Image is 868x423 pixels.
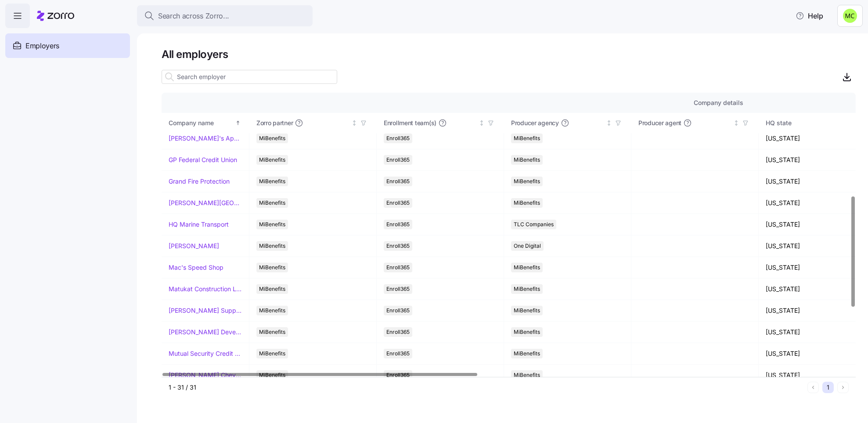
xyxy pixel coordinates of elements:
th: Producer agentNot sorted [631,113,759,133]
a: [PERSON_NAME] Chevrolet [169,371,242,380]
a: Mac's Speed Shop [169,263,223,272]
a: GP Federal Credit Union [169,155,237,164]
span: MiBenefits [259,284,285,294]
span: Enroll365 [386,349,410,358]
span: MiBenefits [259,177,285,186]
a: Employers [5,33,130,58]
span: MiBenefits [259,349,285,358]
span: Enroll365 [386,284,410,294]
span: Producer agency [511,119,559,127]
span: One Digital [514,241,541,251]
span: MiBenefits [259,327,285,337]
a: [PERSON_NAME] [169,242,219,250]
div: Not sorted [351,120,357,126]
span: Enroll365 [386,263,410,272]
div: Sorted ascending [235,120,241,126]
span: Enroll365 [386,327,410,337]
div: 1 - 31 / 31 [169,383,804,392]
a: Grand Fire Protection [169,177,230,186]
span: MiBenefits [514,134,540,143]
span: Enroll365 [386,370,410,380]
div: Not sorted [606,120,612,126]
th: Producer agencyNot sorted [504,113,631,133]
span: MiBenefits [514,198,540,208]
span: MiBenefits [259,370,285,380]
span: MiBenefits [259,306,285,315]
span: MiBenefits [514,306,540,315]
th: Zorro partnerNot sorted [249,113,377,133]
a: [PERSON_NAME]'s Appliance/[PERSON_NAME]'s Academy/Fluid Services [169,134,242,143]
span: Enroll365 [386,220,410,229]
span: MiBenefits [514,263,540,272]
span: Enroll365 [386,198,410,208]
span: Help [796,11,823,21]
span: Enroll365 [386,155,410,165]
a: Matukat Construction LLC [169,285,242,293]
span: MiBenefits [514,177,540,186]
span: Zorro partner [256,119,293,127]
th: Enrollment team(s)Not sorted [377,113,504,133]
button: Next page [837,382,849,393]
span: MiBenefits [514,349,540,358]
a: [PERSON_NAME] Supply Company [169,306,242,315]
span: Enroll365 [386,134,410,143]
span: MiBenefits [514,155,540,165]
a: [PERSON_NAME][GEOGRAPHIC_DATA][DEMOGRAPHIC_DATA] [169,199,242,207]
span: Producer agent [638,119,681,127]
span: Enroll365 [386,241,410,251]
button: Help [789,7,830,25]
a: Mutual Security Credit Union [169,349,242,358]
span: Enrollment team(s) [384,119,436,127]
span: MiBenefits [514,284,540,294]
div: Company name [169,118,234,128]
span: MiBenefits [259,220,285,229]
span: Enroll365 [386,306,410,315]
span: MiBenefits [259,155,285,165]
span: Search across Zorro... [158,11,229,22]
div: Not sorted [479,120,485,126]
th: Company nameSorted ascending [162,113,249,133]
span: MiBenefits [259,198,285,208]
span: Enroll365 [386,177,410,186]
span: MiBenefits [514,370,540,380]
span: MiBenefits [259,134,285,143]
a: HQ Marine Transport [169,220,229,229]
span: MiBenefits [514,327,540,337]
span: MiBenefits [259,263,285,272]
button: 1 [822,382,834,393]
div: Not sorted [733,120,739,126]
button: Search across Zorro... [137,5,313,26]
input: Search employer [162,70,337,84]
img: fb6fbd1e9160ef83da3948286d18e3ea [843,9,857,23]
span: MiBenefits [259,241,285,251]
div: HQ state [766,118,859,128]
span: Employers [25,40,59,51]
button: Previous page [807,382,819,393]
h1: All employers [162,47,856,61]
a: [PERSON_NAME] Development Corporation [169,328,242,336]
span: TLC Companies [514,220,554,229]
